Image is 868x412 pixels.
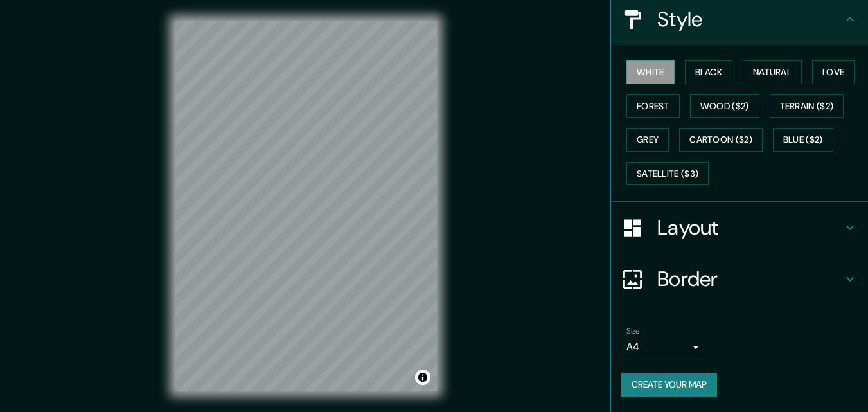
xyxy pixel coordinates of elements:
div: A4 [626,337,704,357]
button: Satellite ($3) [626,162,709,186]
button: Toggle attribution [415,370,430,385]
canvas: Map [175,21,437,391]
button: Grey [626,128,669,152]
div: Layout [611,202,868,253]
h4: Layout [657,215,842,240]
button: Black [685,60,733,84]
button: Forest [626,94,680,118]
label: Size [626,326,640,337]
button: Terrain ($2) [770,94,844,118]
button: Wood ($2) [690,94,759,118]
button: Create your map [621,373,717,397]
button: White [626,60,675,84]
h4: Style [657,6,842,32]
div: Border [611,253,868,305]
iframe: Help widget launcher [754,362,854,398]
h4: Border [657,266,842,292]
button: Natural [743,60,802,84]
button: Love [812,60,855,84]
button: Blue ($2) [773,128,833,152]
button: Cartoon ($2) [679,128,763,152]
